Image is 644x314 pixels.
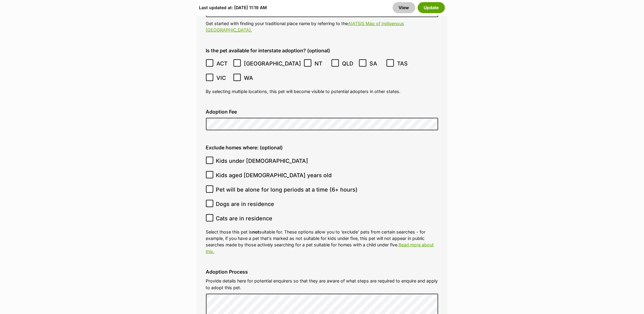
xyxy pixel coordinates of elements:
label: Is the pet available for interstate adoption? (optional) [206,48,438,53]
p: Provide details here for potential enquirers so that they are aware of what steps are required to... [206,278,438,291]
label: Exclude homes where: (optional) [206,145,438,150]
span: SA [370,59,384,68]
span: Cats are in residence [216,214,273,222]
span: Dogs are in residence [216,200,274,208]
span: VIC [216,74,230,82]
span: Kids under [DEMOGRAPHIC_DATA] [216,157,308,165]
span: [GEOGRAPHIC_DATA] [244,59,301,68]
span: ACT [216,59,230,68]
a: View [393,2,415,13]
p: Get started with finding your traditional place name by referring to the [206,20,438,33]
label: Adoption Fee [206,109,438,114]
span: WA [244,74,258,82]
label: Adoption Process [206,269,438,275]
span: TAS [397,59,411,68]
span: NT [315,59,329,68]
button: Update [418,2,445,13]
div: Last updated at: [DATE] 11:19 AM [199,2,267,13]
a: Read more about this. [206,242,434,254]
span: Pet will be alone for long periods at a time (6+ hours) [216,185,358,194]
strong: not [252,229,259,234]
p: Select those this pet is suitable for. These options allow you to ‘exclude’ pets from certain sea... [206,229,438,255]
p: By selecting multiple locations, this pet will become visible to potential adopters in other states. [206,88,438,95]
span: QLD [342,59,356,68]
span: Kids aged [DEMOGRAPHIC_DATA] years old [216,171,332,179]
